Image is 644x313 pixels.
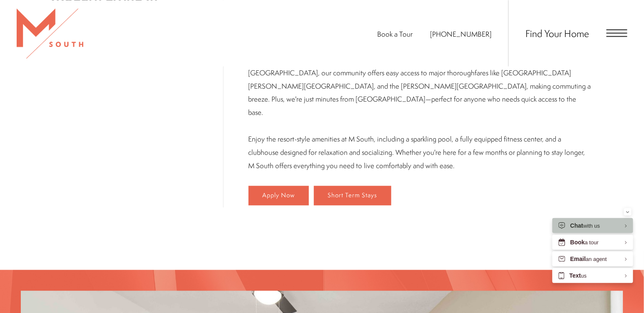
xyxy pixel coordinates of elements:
[262,192,295,199] span: Apply Now
[525,26,589,40] a: Find Your Home
[607,29,627,37] button: Open Menu
[328,192,377,199] span: Short Term Stays
[249,186,309,206] a: Apply Now
[17,8,83,58] img: MSouth
[430,29,492,38] a: Call Us at 813-570-8014
[377,29,413,38] a: Book a Tour
[430,29,492,38] span: [PHONE_NUMBER]
[314,186,391,206] a: Short Term Stays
